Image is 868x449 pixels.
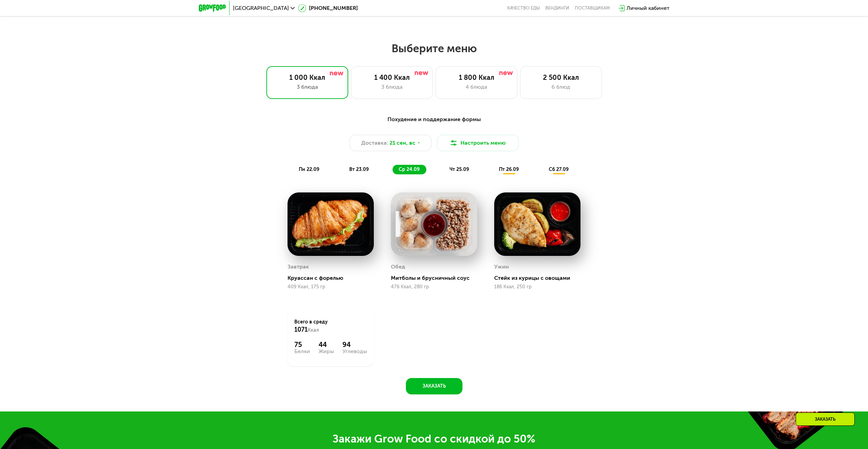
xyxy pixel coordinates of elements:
[298,4,358,12] a: [PHONE_NUMBER]
[450,166,469,172] span: чт 25.09
[499,166,519,172] span: пт 26.09
[294,319,367,334] div: Всего в среду
[342,341,367,349] div: 94
[274,73,341,82] div: 1 000 Ккал
[527,73,595,82] div: 2 500 Ккал
[391,262,405,272] div: Обед
[288,275,379,281] div: Круассан с форелью
[361,139,388,147] span: Доставка:
[406,378,462,394] button: Заказать
[443,83,510,91] div: 4 блюда
[22,42,846,55] h2: Выберите меню
[575,5,610,11] div: поставщикам
[549,166,569,172] span: сб 27.09
[527,83,595,91] div: 6 блюд
[319,349,334,354] div: Жиры
[274,83,341,91] div: 3 блюда
[349,166,369,172] span: вт 23.09
[443,73,510,82] div: 1 800 Ккал
[294,341,310,349] div: 75
[358,83,426,91] div: 3 блюда
[288,284,374,290] div: 409 Ккал, 175 гр
[545,5,569,11] a: Вендинги
[294,349,310,354] div: Белки
[494,284,580,290] div: 186 Ккал, 250 гр
[507,5,540,11] a: Качество еды
[299,166,319,172] span: пн 22.09
[389,139,415,147] span: 21 сен, вс
[796,412,855,426] div: Заказать
[319,341,334,349] div: 44
[358,73,426,82] div: 1 400 Ккал
[294,326,308,333] span: 1071
[342,349,367,354] div: Углеводы
[308,327,319,333] span: Ккал
[288,262,309,272] div: Завтрак
[391,284,477,290] div: 476 Ккал, 280 гр
[494,275,586,281] div: Стейк из курицы с овощами
[494,262,509,272] div: Ужин
[399,166,420,172] span: ср 24.09
[233,5,289,11] span: [GEOGRAPHIC_DATA]
[437,135,519,151] button: Настроить меню
[391,275,483,281] div: Митболы и брусничный соус
[627,4,670,12] div: Личный кабинет
[232,115,636,124] div: Похудение и поддержание формы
